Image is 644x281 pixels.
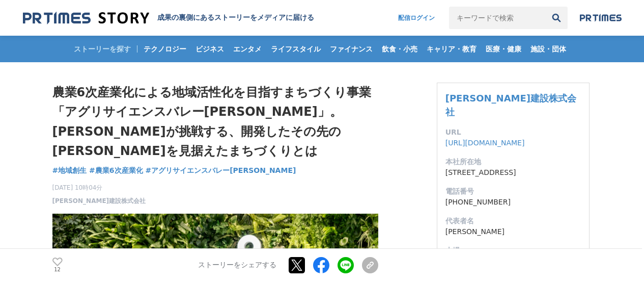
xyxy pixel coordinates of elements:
[139,36,190,62] a: テクノロジー
[445,93,576,117] a: [PERSON_NAME]建設株式会社
[378,44,422,54] span: 飲食・小売
[229,44,266,54] span: エンタメ
[52,267,63,272] p: 12
[23,11,314,25] a: 成果の裏側にあるストーリーをメディアに届ける 成果の裏側にあるストーリーをメディアに届ける
[89,165,143,176] a: #農業6次産業化
[52,165,87,176] a: #地域創生
[52,183,146,192] span: [DATE] 10時04分
[526,36,570,62] a: 施設・団体
[423,44,481,54] span: キャリア・教育
[139,44,190,54] span: テクノロジー
[445,186,581,197] dt: 電話番号
[52,196,146,206] a: [PERSON_NAME]建設株式会社
[445,139,525,147] a: [URL][DOMAIN_NAME]
[145,165,296,176] a: #アグリサイエンスバレー[PERSON_NAME]
[378,36,422,62] a: 飲食・小売
[191,36,228,62] a: ビジネス
[191,44,228,54] span: ビジネス
[445,127,581,138] dt: URL
[267,36,325,62] a: ライフスタイル
[157,13,314,22] h2: 成果の裏側にあるストーリーをメディアに届ける
[267,44,325,54] span: ライフスタイル
[449,7,545,29] input: キーワードで検索
[52,166,87,175] span: #地域創生
[89,166,143,175] span: #農業6次産業化
[445,245,581,256] dt: 上場
[445,197,581,208] dd: [PHONE_NUMBER]
[445,157,581,167] dt: 本社所在地
[445,167,581,178] dd: [STREET_ADDRESS]
[388,7,445,29] a: 配信ログイン
[198,261,276,270] p: ストーリーをシェアする
[145,166,296,175] span: #アグリサイエンスバレー[PERSON_NAME]
[545,7,568,29] button: 検索
[580,14,622,22] img: prtimes
[326,36,377,62] a: ファイナンス
[423,36,481,62] a: キャリア・教育
[482,44,525,54] span: 医療・健康
[229,36,266,62] a: エンタメ
[52,83,378,161] h1: 農業6次産業化による地域活性化を目指すまちづくり事業「アグリサイエンスバレー[PERSON_NAME]」。[PERSON_NAME]が挑戦する、開発したその先の[PERSON_NAME]を見据え...
[23,11,149,25] img: 成果の裏側にあるストーリーをメディアに届ける
[526,44,570,54] span: 施設・団体
[445,226,581,237] dd: [PERSON_NAME]
[482,36,525,62] a: 医療・健康
[326,44,377,54] span: ファイナンス
[445,216,581,226] dt: 代表者名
